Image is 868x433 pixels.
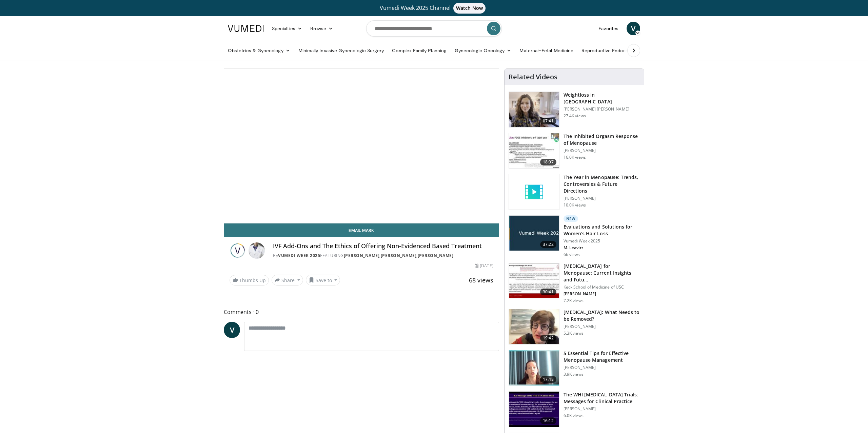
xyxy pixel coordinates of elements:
img: VuMedi Logo [228,25,264,32]
span: 16:12 [540,417,556,424]
a: Specialties [268,22,306,35]
img: 4d0a4bbe-a17a-46ab-a4ad-f5554927e0d3.150x105_q85_crop-smart_upscale.jpg [509,309,559,345]
a: 16:12 The WHI [MEDICAL_DATA] Trials: Messages for Clinical Practice [PERSON_NAME] 6.0K views [509,391,640,427]
a: 07:41 Weightloss in [GEOGRAPHIC_DATA] [PERSON_NAME] [PERSON_NAME] 27.4K views [509,92,640,127]
a: Favorites [594,22,623,35]
a: Vumedi Week 2025 ChannelWatch Now [229,3,639,14]
img: 6839e091-2cdb-4894-b49b-01b874b873c4.150x105_q85_crop-smart_upscale.jpg [509,350,559,386]
p: 10.0K views [564,202,586,208]
a: [PERSON_NAME] [418,253,454,258]
h3: Weightloss in [GEOGRAPHIC_DATA] [564,92,640,105]
h3: Evaluations and Solutions for Women's Hair Loss [564,223,640,237]
img: Avatar [249,242,265,259]
img: 47271b8a-94f4-49c8-b914-2a3d3af03a9e.150x105_q85_crop-smart_upscale.jpg [509,263,559,298]
a: 18:07 The Inhibited Orgasm Response of Menopause [PERSON_NAME] 16.0K views [509,133,640,169]
p: New [564,215,578,222]
a: 30:41 [MEDICAL_DATA] for Menopause: Current Insights and Futu… Keck School of Medicine of USC [PE... [509,263,640,303]
p: 7.2K views [564,298,584,303]
p: Keck School of Medicine of USC [564,284,640,290]
p: [PERSON_NAME] [564,148,640,153]
h3: The Year in Menopause: Trends, Controversies & Future Directions [564,174,640,194]
p: 16.0K views [564,155,586,160]
h4: Related Videos [509,73,557,81]
span: 07:41 [540,118,556,124]
a: Maternal–Fetal Medicine [515,44,577,57]
span: Watch Now [453,3,486,14]
span: 18:07 [540,159,556,165]
p: 5.3K views [564,331,584,336]
a: Thumbs Up [230,275,269,286]
img: 283c0f17-5e2d-42ba-a87c-168d447cdba4.150x105_q85_crop-smart_upscale.jpg [509,133,559,169]
div: [DATE] [475,263,493,269]
h3: [MEDICAL_DATA] for Menopause: Current Insights and Futu… [564,263,640,283]
a: [PERSON_NAME] [344,253,380,258]
a: Gynecologic Oncology [451,44,515,57]
span: Comments 0 [224,308,499,316]
span: 30:41 [540,289,556,295]
span: 17:48 [540,376,556,383]
span: 37:22 [540,241,556,248]
div: By FEATURING , , [273,253,493,259]
a: Minimally Invasive Gynecologic Surgery [294,44,388,57]
p: Vumedi Week 2025 [564,238,640,244]
h4: IVF Add-Ons and The Ethics of Offering Non-Evidenced Based Treatment [273,242,493,250]
p: 66 views [564,252,580,257]
a: The Year in Menopause: Trends, Controversies & Future Directions [PERSON_NAME] 10.0K views [509,174,640,210]
span: 68 views [469,276,493,284]
video-js: Video Player [224,69,499,223]
h3: The WHI [MEDICAL_DATA] Trials: Messages for Clinical Practice [564,391,640,405]
p: [PERSON_NAME] [564,406,640,412]
button: Share [272,275,303,286]
p: [PERSON_NAME] [PERSON_NAME] [564,106,640,112]
img: Vumedi Week 2025 [230,242,246,259]
img: video_placeholder_short.svg [509,174,559,210]
p: 3.9K views [564,372,584,377]
p: [PERSON_NAME] [564,196,640,201]
a: Complex Family Planning [388,44,451,57]
a: 37:22 New Evaluations and Solutions for Women's Hair Loss Vumedi Week 2025 M. Leavitt 66 views [509,215,640,257]
button: Save to [306,275,340,286]
input: Search topics, interventions [366,20,502,37]
a: 19:42 [MEDICAL_DATA]: What Needs to be Removed? [PERSON_NAME] 5.3K views [509,309,640,345]
a: [PERSON_NAME] [381,253,417,258]
a: V [224,322,240,338]
h3: 5 Essential Tips for Effective Menopause Management [564,350,640,363]
img: 9983fed1-7565-45be-8934-aef1103ce6e2.150x105_q85_crop-smart_upscale.jpg [509,92,559,127]
p: [PERSON_NAME] [564,324,640,329]
a: Vumedi Week 2025 [278,253,320,258]
a: V [627,22,640,35]
img: 4dd4c714-532f-44da-96b3-d887f22c4efa.jpg.150x105_q85_crop-smart_upscale.jpg [509,216,559,251]
p: [PERSON_NAME] [564,291,640,297]
p: M. Leavitt [564,245,640,251]
a: Browse [306,22,337,35]
span: 19:42 [540,335,556,341]
img: 532cbc20-ffc3-4bbe-9091-e962fdb15cb8.150x105_q85_crop-smart_upscale.jpg [509,392,559,427]
a: Obstetrics & Gynecology [224,44,294,57]
p: 27.4K views [564,113,586,119]
h3: [MEDICAL_DATA]: What Needs to be Removed? [564,309,640,322]
h3: The Inhibited Orgasm Response of Menopause [564,133,640,146]
a: Email Mark [224,223,499,237]
a: Reproductive Endocrinology & [MEDICAL_DATA] [577,44,691,57]
a: 17:48 5 Essential Tips for Effective Menopause Management [PERSON_NAME] 3.9K views [509,350,640,386]
p: 6.0K views [564,413,584,418]
p: [PERSON_NAME] [564,365,640,370]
